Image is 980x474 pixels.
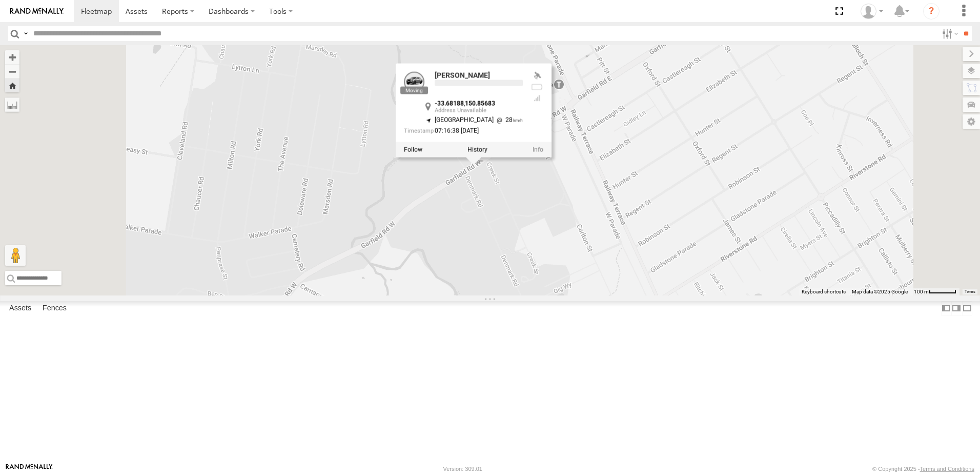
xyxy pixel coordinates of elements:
a: View Asset Details [404,72,424,92]
strong: 150.85683 [465,100,495,107]
a: Visit our Website [6,464,53,474]
a: Terms (opens in new tab) [965,290,975,294]
a: View Asset Details [533,146,543,153]
div: Dan Scott [857,4,887,19]
button: Keyboard shortcuts [802,288,846,295]
label: View Asset History [467,146,487,153]
button: Zoom in [5,50,19,64]
label: Assets [4,301,36,315]
label: Search Query [22,26,30,41]
label: Measure [5,97,19,112]
label: Search Filter Options [938,26,960,41]
button: Drag Pegman onto the map to open Street View [5,245,26,266]
div: , [435,101,523,113]
label: Realtime tracking of Asset [404,146,422,153]
label: Dock Summary Table to the Left [941,301,951,316]
a: [PERSON_NAME] [435,71,490,80]
label: Map Settings [963,114,980,129]
i: ? [923,3,940,19]
div: Date/time of location update [404,128,523,136]
div: Last Event GSM Signal Strength [531,94,543,103]
span: 28 [494,116,523,124]
button: Map Scale: 100 m per 50 pixels [911,288,959,295]
div: No battery health information received from this device. [531,83,543,91]
a: Terms and Conditions [920,466,974,472]
span: Map data ©2025 Google [852,289,908,294]
button: Zoom Home [5,78,19,92]
label: Fences [37,301,72,315]
button: Zoom out [5,64,19,78]
div: © Copyright 2025 - [872,466,974,472]
strong: -33.68188 [435,100,464,107]
span: [GEOGRAPHIC_DATA] [435,116,494,124]
span: 100 m [914,289,929,294]
img: rand-logo.svg [10,8,64,15]
div: Valid GPS Fix [531,72,543,80]
div: Version: 309.01 [443,466,482,472]
label: Hide Summary Table [962,301,972,316]
label: Dock Summary Table to the Right [951,301,962,316]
